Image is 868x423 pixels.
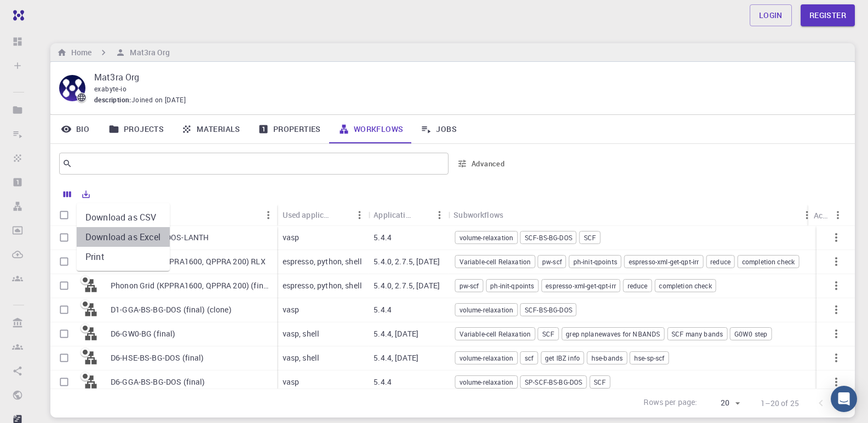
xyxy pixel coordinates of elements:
div: Name [105,205,277,226]
ul: Export [77,203,170,271]
a: Login [750,4,792,26]
span: completion check [655,281,715,291]
span: SCF-BS-BG-DOS [521,233,576,242]
nav: breadcrumb [55,47,172,59]
p: espresso, python, shell [283,280,362,291]
p: Phonon Grid (KPPRA1600, QPPRA 200) (final) [111,280,272,291]
p: vasp, shell [283,328,320,339]
p: 5.4.0, 2.7.5, [DATE] [373,256,440,267]
span: pw-scf [538,257,566,266]
span: scf [521,354,537,363]
span: volume-relaxation [456,354,518,363]
span: volume-relaxation [456,305,518,315]
p: 1–20 of 25 [761,398,800,409]
button: Menu [430,206,448,224]
span: exabyte-io [94,84,127,93]
p: 5.4.4 [373,232,392,243]
button: Columns [58,186,77,203]
span: SCF [580,233,600,242]
span: ph-init-qpoints [486,281,538,291]
button: Sort [333,206,350,224]
span: G0W0 step [731,329,771,339]
a: Bio [50,115,100,143]
a: Materials [173,115,249,143]
p: 5.4.4, [DATE] [373,352,418,363]
button: Export [77,186,95,203]
span: volume-relaxation [456,378,518,387]
h6: Home [67,47,91,59]
p: 5.4.0, 2.7.5, [DATE] [373,280,440,291]
button: Menu [829,206,847,224]
span: ph-init-qpoints [570,257,621,266]
button: Advanced [453,155,510,172]
button: Menu [260,206,277,224]
span: hse-sp-scf [630,354,669,363]
div: Subworkflows [448,204,815,225]
span: reduce [706,257,734,266]
span: pw-scf [456,281,483,291]
span: reduce [624,281,652,291]
li: Download as Excel [77,227,170,247]
button: Sort [413,206,430,224]
span: SCF many bands [668,329,727,339]
p: Phonon Grid (KPPRA1600, QPPRA 200) RLX [111,256,266,267]
span: get IBZ info [541,354,584,363]
a: Register [801,4,855,26]
span: grep nplanewaves for NBANDS [562,329,664,339]
div: Subworkflows [453,204,503,225]
img: logo [9,10,24,21]
div: Actions [814,205,829,226]
div: 20 [702,395,743,411]
p: espresso, python, shell [283,256,362,267]
p: D1-GGA-BS-BG-DOS (final) (clone) [111,304,232,315]
div: Open Intercom Messenger [831,386,857,412]
p: 5.4.4 [373,376,392,387]
button: Menu [350,206,368,224]
a: Workflows [330,115,412,143]
p: Rows per page: [643,397,697,409]
p: vasp, shell [283,352,320,363]
span: SCF [590,378,610,387]
p: 5.4.4, [DATE] [373,328,418,339]
button: Menu [798,206,815,224]
div: Application Version [368,204,448,225]
button: Sort [503,206,521,224]
span: SCF-BS-BG-DOS [521,305,576,315]
span: completion check [738,257,798,266]
span: description : [94,95,131,106]
span: espresso-xml-get-qpt-irr [542,281,620,291]
li: Download as CSV [77,207,170,227]
span: espresso-xml-get-qpt-irr [625,257,703,266]
div: Application Version [373,204,413,225]
a: Jobs [412,115,465,143]
span: Variable-cell Relaxation [456,257,535,266]
p: vasp [283,232,300,243]
span: SP-SCF-BS-BG-DOS [521,378,586,387]
div: Used application [277,204,369,225]
p: Mat3ra Org [94,71,837,84]
p: D6-HSE-BS-BG-DOS (final) [111,352,204,363]
p: 5.4.4 [373,304,392,315]
div: Actions [808,205,847,226]
span: Joined on [DATE] [131,95,186,106]
div: Used application [283,204,334,225]
p: vasp [283,376,300,387]
a: Projects [100,115,173,143]
span: volume-relaxation [456,233,518,242]
li: Print [77,247,170,266]
span: Variable-cell Relaxation [456,329,535,339]
span: hse-bands [588,354,626,363]
p: D6-GGA-BS-BG-DOS (final) [111,376,205,387]
p: vasp [283,304,300,315]
p: D6-GW0-BG (final) [111,328,176,339]
a: Properties [249,115,330,143]
span: SCF [538,329,558,339]
h6: Mat3ra Org [125,47,170,59]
